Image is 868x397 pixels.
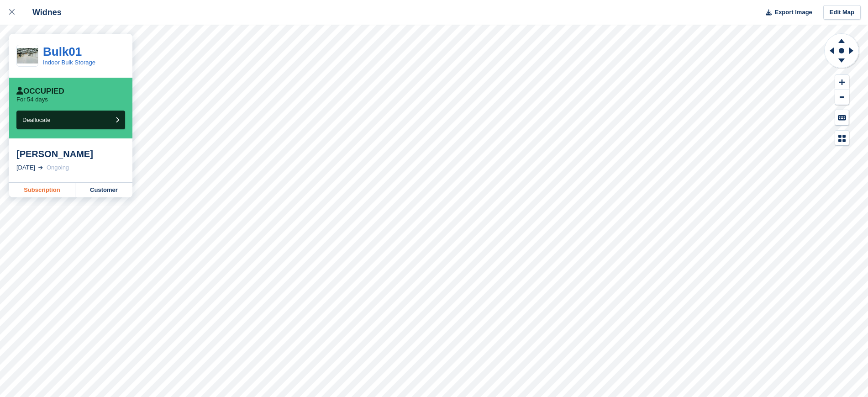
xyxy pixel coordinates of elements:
[823,5,861,20] a: Edit Map
[47,163,69,172] div: Ongoing
[22,116,50,123] span: Deallocate
[835,75,849,90] button: Zoom In
[16,163,35,172] div: [DATE]
[75,183,132,197] a: Customer
[835,131,849,146] button: Map Legend
[24,7,62,18] div: Widnes
[16,111,125,129] button: Deallocate
[17,48,38,64] img: Bulk%20Storage.jpg
[16,87,64,96] div: Occupied
[16,148,125,159] div: [PERSON_NAME]
[43,59,95,66] a: Indoor Bulk Storage
[9,183,75,197] a: Subscription
[774,8,812,17] span: Export Image
[43,45,82,58] a: Bulk01
[835,90,849,105] button: Zoom Out
[835,110,849,125] button: Keyboard Shortcuts
[16,96,48,103] p: For 54 days
[760,5,812,20] button: Export Image
[38,166,43,169] img: arrow-right-light-icn-cde0832a797a2874e46488d9cf13f60e5c3a73dbe684e267c42b8395dfbc2abf.svg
